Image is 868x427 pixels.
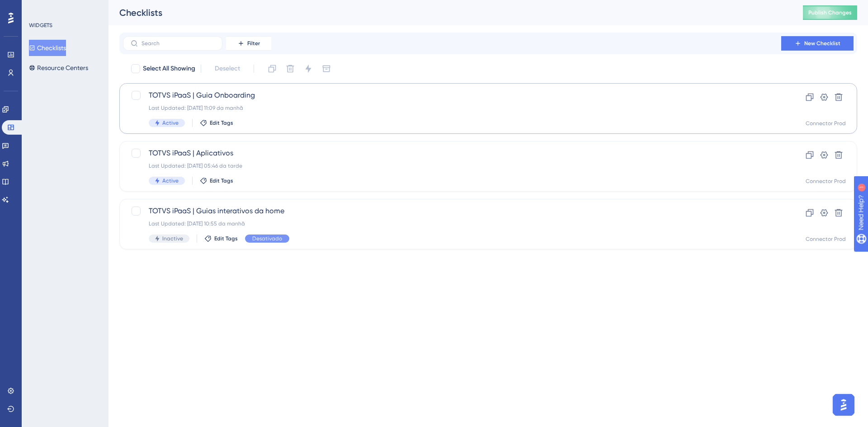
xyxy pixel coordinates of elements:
[204,235,238,242] button: Edit Tags
[149,104,755,112] div: Last Updated: [DATE] 11:09 da manhã
[808,9,852,16] span: Publish Changes
[149,162,755,169] div: Last Updated: [DATE] 05:46 da tarde
[247,40,260,47] span: Filter
[200,119,233,127] button: Edit Tags
[806,120,846,127] div: Connector Prod
[149,206,755,216] span: TOTVS iPaaS | Guias interativos da home
[29,40,66,56] button: Checklists
[226,36,271,51] button: Filter
[162,177,179,184] span: Active
[149,220,755,227] div: Last Updated: [DATE] 10:55 da manhã
[806,178,846,185] div: Connector Prod
[21,2,57,13] span: Need Help?
[215,63,240,74] span: Deselect
[29,22,52,29] div: WIDGETS
[214,235,238,242] span: Edit Tags
[207,61,248,77] button: Deselect
[200,177,233,184] button: Edit Tags
[142,40,215,47] input: Search
[29,60,88,76] button: Resource Centers
[162,119,179,127] span: Active
[143,63,195,74] span: Select All Showing
[830,391,857,418] iframe: UserGuiding AI Assistant Launcher
[803,5,857,20] button: Publish Changes
[63,5,66,12] div: 1
[162,235,183,242] span: Inactive
[252,235,282,242] span: Desativado
[210,119,233,127] span: Edit Tags
[119,6,780,19] div: Checklists
[210,177,233,184] span: Edit Tags
[806,235,846,243] div: Connector Prod
[149,148,755,159] span: TOTVS iPaaS | Aplicativos
[149,90,755,101] span: TOTVS iPaaS | Guia Onboarding
[781,36,854,51] button: New Checklist
[804,40,840,47] span: New Checklist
